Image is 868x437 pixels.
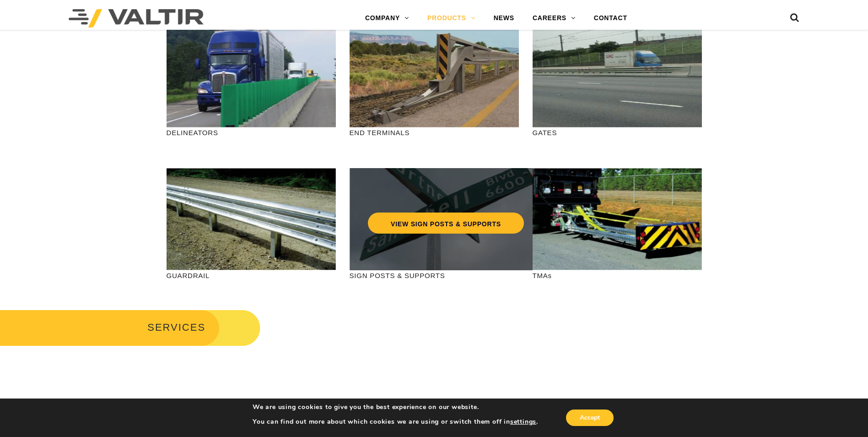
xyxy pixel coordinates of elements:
[523,9,585,27] a: CAREERS
[356,9,418,27] a: COMPANY
[533,127,702,138] p: GATES
[566,410,614,426] button: Accept
[585,9,636,27] a: CONTACT
[485,9,523,27] a: NEWS
[418,9,485,27] a: PRODUCTS
[368,213,524,234] a: VIEW SIGN POSTS & SUPPORTS
[167,270,336,281] p: GUARDRAIL
[510,418,536,426] button: settings
[533,270,702,281] p: TMAs
[69,9,204,27] img: Valtir
[253,418,538,426] p: You can find out more about which cookies we are using or switch them off in .
[253,403,538,411] p: We are using cookies to give you the best experience on our website.
[167,127,336,138] p: DELINEATORS
[350,270,519,281] p: SIGN POSTS & SUPPORTS
[350,127,519,138] p: END TERMINALS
